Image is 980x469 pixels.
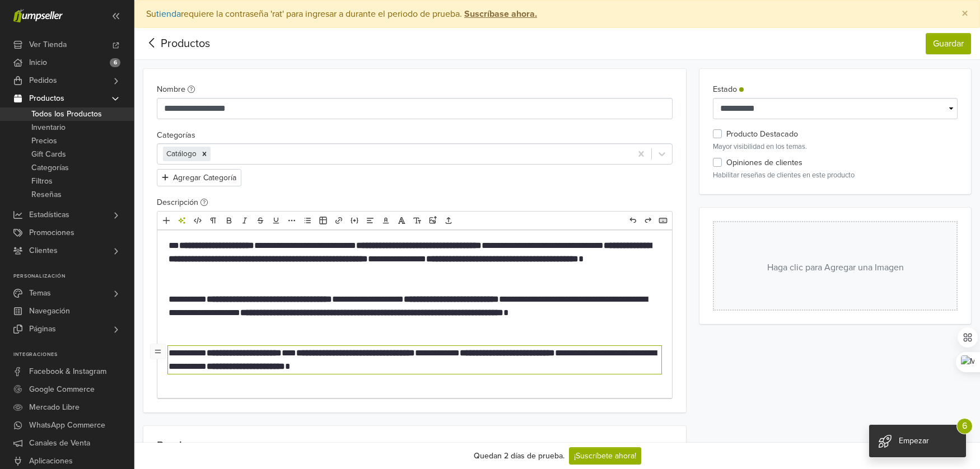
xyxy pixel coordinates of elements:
[656,213,670,228] a: Atajos
[962,6,968,22] span: ×
[926,33,971,54] button: Guardar
[31,161,69,175] span: Categorías
[379,213,393,228] a: Color del texto
[726,128,798,140] label: Producto Destacado
[159,213,174,228] a: Añadir
[464,8,537,20] strong: Suscríbase ahora.
[31,175,53,188] span: Filtros
[347,213,362,228] a: Incrustar
[29,206,69,224] span: Estadísticas
[237,213,252,228] a: Cursiva
[206,213,221,228] a: Formato
[474,450,564,462] div: Quedan 2 días de prueba.
[157,439,673,453] p: Precios
[713,142,958,152] p: Mayor visibilidad en los temas.
[31,134,57,148] span: Precios
[13,273,134,280] p: Personalización
[175,213,189,228] a: Herramientas de IA
[316,213,330,228] a: Tabla
[441,213,456,228] a: Subir archivos
[190,213,205,228] a: HTML
[899,436,929,445] span: Empezar
[300,213,315,228] a: Lista
[29,90,64,107] span: Productos
[29,36,67,54] span: Ver Tienda
[363,213,377,228] a: Alineación
[222,213,236,228] a: Negrita
[641,213,655,228] a: Rehacer
[29,72,57,90] span: Pedidos
[29,434,90,452] span: Canales de Venta
[143,35,210,52] div: Productos
[31,188,62,201] span: Reseñas
[726,157,802,169] label: Opiniones de clientes
[29,242,58,260] span: Clientes
[713,83,744,96] label: Estado
[31,121,66,134] span: Inventario
[157,83,195,96] label: Nombre
[166,149,197,158] span: Catálogo
[394,213,409,228] a: Fuente
[284,213,299,228] a: Más formato
[156,8,181,20] a: tienda
[426,213,440,228] a: Subir imágenes
[713,170,958,181] p: Habilitar reseñas de clientes en este producto
[150,344,166,359] a: Alternar
[29,284,51,302] span: Temas
[713,221,958,311] button: Haga clic para Agregar una Imagen
[869,425,966,457] div: Empezar 6
[29,398,80,416] span: Mercado Libre
[956,418,973,434] span: 6
[157,169,241,186] button: Agregar Categoría
[157,129,195,142] label: Categorías
[29,302,70,320] span: Navegación
[29,320,56,338] span: Páginas
[110,58,120,67] span: 6
[29,363,106,381] span: Facebook & Instagram
[410,213,424,228] a: Tamaño de fuente
[950,1,979,27] button: Close
[332,213,346,228] a: Enlace
[31,148,66,161] span: Gift Cards
[569,447,641,465] a: ¡Suscríbete ahora!
[198,147,211,161] div: Remove [object Object]
[31,107,102,121] span: Todos los Productos
[29,416,105,434] span: WhatsApp Commerce
[157,196,208,209] label: Descripción
[626,213,640,228] a: Deshacer
[269,213,283,228] a: Subrayado
[29,224,74,242] span: Promociones
[462,8,537,20] a: Suscríbase ahora.
[13,351,134,358] p: Integraciones
[253,213,268,228] a: Eliminado
[29,54,47,72] span: Inicio
[29,381,95,398] span: Google Commerce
